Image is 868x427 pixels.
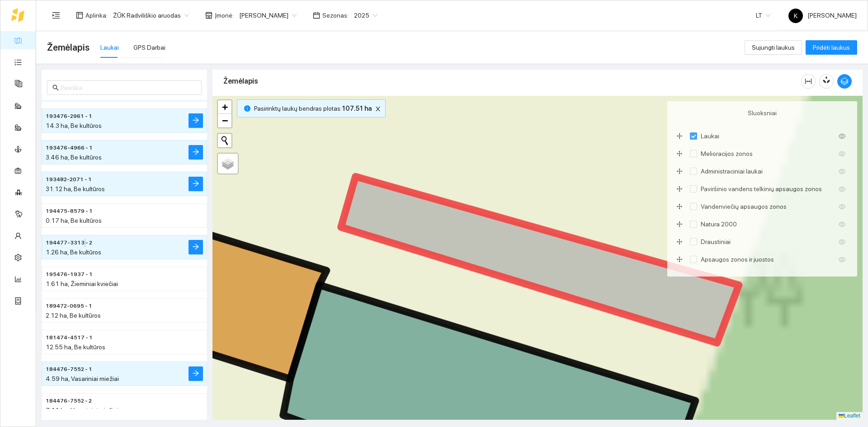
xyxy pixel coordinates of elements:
[46,280,118,287] span: 1.61 ha, Žieminiai kviečiai
[752,42,795,52] span: Sujungti laukus
[189,240,203,254] button: arrow-right
[52,11,60,19] span: menu-unfold
[46,249,101,256] span: 1.26 ha, Be kultūros
[697,131,723,141] span: Laukai
[218,114,231,127] a: Zoom out
[697,149,756,159] span: Melioracijos zonos
[46,112,92,121] span: 193476-2961 - 1
[46,397,92,405] span: 184476-7552 - 2
[354,9,377,22] span: 2025
[676,168,687,174] span: drag
[113,9,189,22] span: ŽŪK Radviliškio aruodas
[218,154,238,174] a: Layers
[745,44,802,51] a: Sujungti laukus
[218,100,231,114] a: Zoom in
[745,40,802,55] button: Sujungti laukus
[46,239,92,247] span: 194477-3313 - 2
[223,68,801,94] div: Žemėlapis
[133,42,165,52] div: GPS Darbai
[839,221,845,228] span: eye
[46,175,92,184] span: 193482-2071 - 1
[313,12,320,19] span: calendar
[322,10,349,20] span: Sezonas :
[192,117,199,125] span: arrow-right
[788,12,857,19] span: [PERSON_NAME]
[46,270,93,279] span: 195476-1937 - 1
[748,108,777,118] span: Sluoksniai
[697,237,734,247] span: Draustiniai
[254,103,372,113] span: Pasirinktų laukų bendras plotas :
[46,333,93,342] span: 181474-4517 - 1
[47,40,90,55] span: Žemėlapis
[676,150,687,157] span: drag
[189,113,203,128] button: arrow-right
[676,203,687,210] span: drag
[192,180,199,188] span: arrow-right
[839,133,845,140] span: eye
[239,9,297,22] span: Jonas Ruškys
[46,122,102,129] span: 14.3 ha, Be kultūros
[839,150,845,157] span: eye
[46,185,105,192] span: 31.12 ha, Be kultūros
[52,84,59,91] span: search
[801,74,816,89] button: column-width
[697,184,826,194] span: Paviršinio vandens telkinių apsaugos zonos
[697,166,766,176] span: Administraciniai laukai
[676,256,687,263] span: drag
[697,202,790,211] span: Vandenviečių apsaugos zonos
[46,343,105,351] span: 12.55 ha, Be kultūros
[205,12,212,19] span: shop
[189,366,203,381] button: arrow-right
[697,254,778,264] span: Apsaugos zonos ir juostos
[839,239,845,245] span: eye
[806,44,857,51] a: Pridėti laukus
[676,186,687,192] span: drag
[756,9,770,22] span: LT
[222,101,228,113] span: +
[46,407,118,414] span: 7.11 ha, Vasariniai miežiai
[697,219,741,229] span: Natura 2000
[676,239,687,245] span: drag
[76,12,83,19] span: layout
[46,217,102,224] span: 0.17 ha, Be kultūros
[46,365,92,374] span: 184476-7552 - 1
[244,105,250,112] span: info-circle
[839,186,845,192] span: eye
[342,105,372,112] b: 107.51 ha
[839,203,845,210] span: eye
[839,413,860,419] a: Leaflet
[373,106,383,112] span: close
[676,221,687,227] span: drag
[47,6,65,24] button: menu-unfold
[839,168,845,175] span: eye
[46,375,119,382] span: 4.59 ha, Vasariniai miežiai
[192,243,199,252] span: arrow-right
[192,370,199,378] span: arrow-right
[61,83,196,93] input: Paieška
[189,145,203,160] button: arrow-right
[215,10,234,20] span: Įmonė :
[46,154,102,161] span: 3.46 ha, Be kultūros
[46,312,101,319] span: 2.12 ha, Be kultūros
[46,302,92,310] span: 189472-0695 - 1
[222,115,228,126] span: −
[839,256,845,263] span: eye
[46,207,93,216] span: 194475-8579 - 1
[794,9,797,23] span: K
[806,40,857,55] button: Pridėti laukus
[373,103,383,114] button: close
[100,42,119,52] div: Laukai
[802,78,815,85] span: column-width
[192,148,199,157] span: arrow-right
[218,134,231,147] button: Initiate a new search
[813,42,850,52] span: Pridėti laukus
[85,10,108,20] span: Aplinka :
[676,133,687,139] span: drag
[46,144,93,152] span: 193476-4966 - 1
[189,177,203,191] button: arrow-right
